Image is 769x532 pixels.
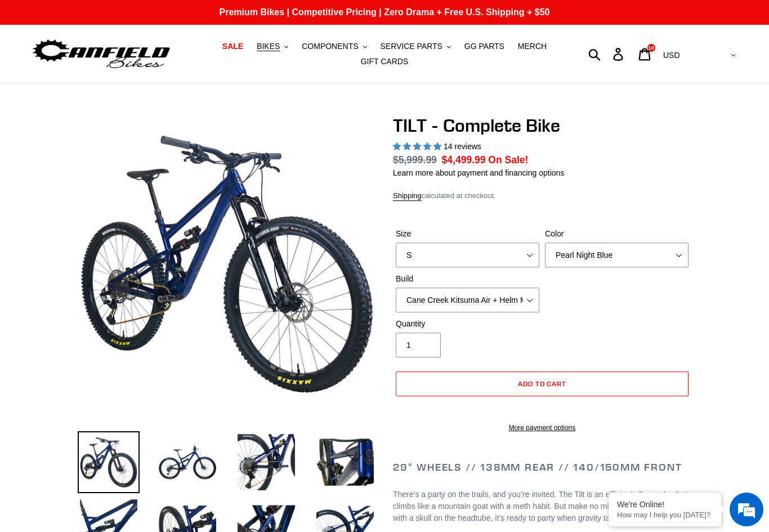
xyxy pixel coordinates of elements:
[393,168,564,177] a: Learn more about payment and financing options
[393,190,691,202] div: calculated at checkout.
[393,191,422,201] a: Shipping
[393,115,691,136] h1: TILT - Complete Bike
[374,39,456,54] button: SERVICE PARTS
[393,489,691,524] p: There’s a party on the trails, and you’re invited. The Tilt is an efficient all-rounder that clim...
[464,42,504,51] span: GG PARTS
[545,228,688,240] label: Color
[31,37,172,72] img: Canfield Bikes
[512,39,552,54] a: MERCH
[442,154,486,166] span: $4,499.99
[488,153,528,167] span: On Sale!
[251,39,294,54] button: BIKES
[393,461,691,473] h2: 29" Wheels // 138mm Rear // 140/150mm Front
[257,42,280,51] span: BIKES
[302,42,358,51] span: COMPONENTS
[396,423,688,433] a: More payment options
[235,431,297,493] img: Load image into Gallery viewer, TILT - Complete Bike
[361,57,409,66] span: GIFT CARDS
[632,42,659,66] a: 10
[222,42,243,51] span: SALE
[393,142,444,151] span: 5.00 stars
[217,39,249,54] a: SALE
[518,42,547,51] span: MERCH
[459,39,510,54] a: GG PARTS
[296,39,372,54] button: COMPONENTS
[648,45,654,51] span: 10
[444,142,481,151] span: 14 reviews
[157,431,218,493] img: Load image into Gallery viewer, TILT - Complete Bike
[617,500,713,509] div: We're Online!
[314,431,376,493] img: Load image into Gallery viewer, TILT - Complete Bike
[518,379,567,388] span: Add to cart
[396,372,688,396] button: Add to cart
[396,318,539,330] label: Quantity
[78,431,140,493] img: Load image into Gallery viewer, TILT - Complete Bike
[617,511,713,519] p: How may I help you today?
[393,154,437,166] s: $5,999.99
[380,42,442,51] span: SERVICE PARTS
[396,228,539,240] label: Size
[396,273,539,285] label: Build
[355,54,414,69] a: GIFT CARDS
